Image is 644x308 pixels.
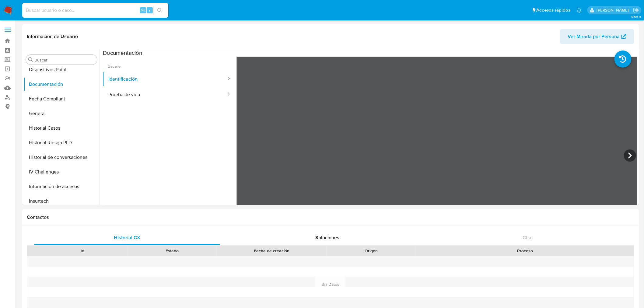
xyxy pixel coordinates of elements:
button: Ver Mirada por Persona [560,29,634,44]
div: Fecha de creación [221,248,322,254]
span: Historial CX [114,234,140,241]
input: Buscar [34,57,95,63]
h1: Contactos [27,214,634,220]
div: Id [42,248,123,254]
button: Información de accesos [23,179,100,194]
span: s [149,7,151,13]
span: Chat [523,234,533,241]
span: Alt [141,7,145,13]
button: search-icon [153,6,166,15]
button: Historial de conversaciones [23,150,100,165]
button: Dispositivos Point [23,62,100,77]
span: Ver Mirada por Persona [568,29,620,44]
a: Notificaciones [577,8,582,13]
button: IV Challenges [23,165,100,179]
button: Historial Casos [23,121,100,135]
div: Proceso [420,248,630,254]
button: Buscar [28,57,33,62]
p: belen.palamara@mercadolibre.com [597,7,631,13]
span: Soluciones [316,234,340,241]
div: Estado [131,248,212,254]
div: Origen [331,248,412,254]
button: General [23,106,100,121]
h1: Información de Usuario [27,33,78,40]
button: Historial Riesgo PLD [23,135,100,150]
button: Documentación [23,77,100,92]
button: Insurtech [23,194,100,208]
button: Fecha Compliant [23,92,100,106]
span: Accesos rápidos [537,7,571,13]
input: Buscar usuario o caso... [22,6,168,14]
a: Salir [633,7,639,13]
